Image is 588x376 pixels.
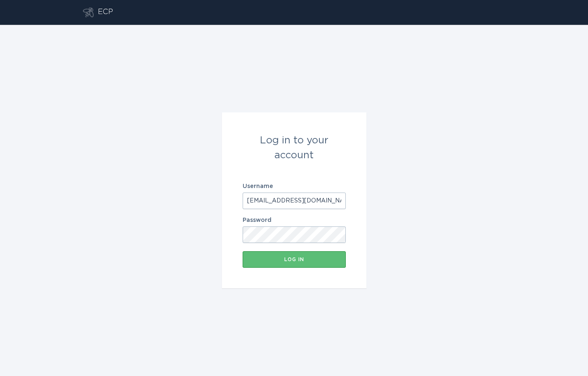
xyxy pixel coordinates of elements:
[243,183,346,189] label: Username
[243,217,346,223] label: Password
[243,133,346,163] div: Log in to your account
[243,251,346,268] button: Log in
[247,257,342,262] div: Log in
[98,7,113,17] div: ECP
[83,7,94,17] button: Go to dashboard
